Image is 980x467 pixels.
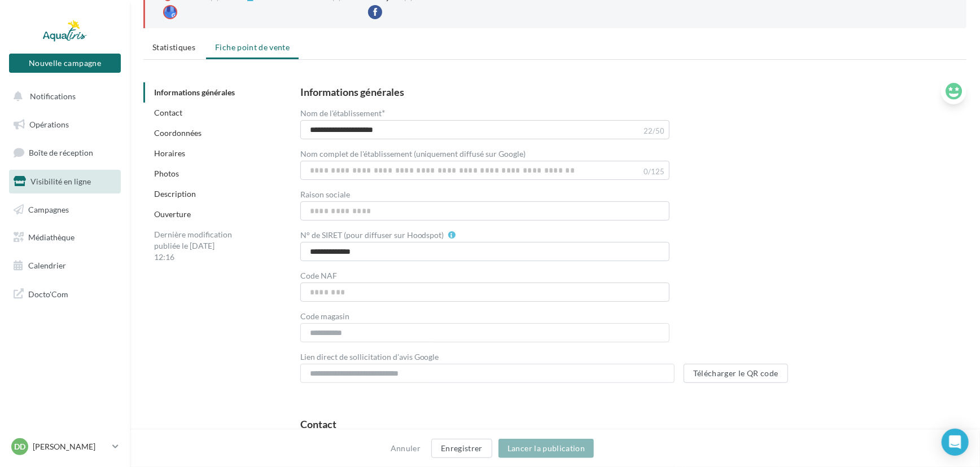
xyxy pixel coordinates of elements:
label: Nom de l'établissement [300,108,385,117]
div: Open Intercom Messenger [942,429,969,456]
a: Ouverture [154,209,191,219]
span: Docto'Com [28,287,68,301]
span: Campagnes [28,204,69,214]
label: Raison sociale [300,191,350,199]
button: Notifications [7,85,119,108]
label: 22/50 [644,127,665,135]
a: Description [154,189,196,199]
span: Visibilité en ligne [30,177,91,186]
label: Nom complet de l'établissement (uniquement diffusé sur Google) [300,150,526,158]
button: Annuler [386,442,425,455]
a: DD [PERSON_NAME] [9,436,121,457]
a: Calendrier [7,254,123,277]
span: Notifications [30,91,76,101]
a: Coordonnées [154,128,202,138]
span: DD [14,441,25,452]
a: Photos [154,169,179,178]
label: 0/125 [644,168,665,175]
span: Calendrier [28,261,66,270]
p: [PERSON_NAME] [33,441,108,452]
a: Boîte de réception [7,140,123,165]
a: Campagnes [7,198,123,222]
label: Lien direct de sollicitation d'avis Google [300,353,439,361]
div: Contact [300,419,336,429]
span: Médiathèque [28,232,75,242]
button: Télécharger le QR code [684,364,788,383]
span: Opérations [29,120,69,129]
button: Enregistrer [431,439,492,458]
a: Horaires [154,148,185,158]
span: Boîte de réception [29,148,93,157]
button: Lancer la publication [498,439,594,458]
a: Médiathèque [7,226,123,249]
div: Dernière modification publiée le [DATE] 12:16 [143,224,245,267]
a: Informations générales [154,87,235,97]
a: Contact [154,108,182,117]
label: Code magasin [300,312,349,320]
div: Informations générales [300,87,404,97]
a: Visibilité en ligne [7,170,123,193]
a: Opérations [7,113,123,136]
label: N° de SIRET (pour diffuser sur Hoodspot) [300,231,444,239]
button: Nouvelle campagne [9,54,121,73]
span: Statistiques [152,42,195,52]
a: Docto'Com [7,282,123,306]
label: Code NAF [300,272,337,280]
